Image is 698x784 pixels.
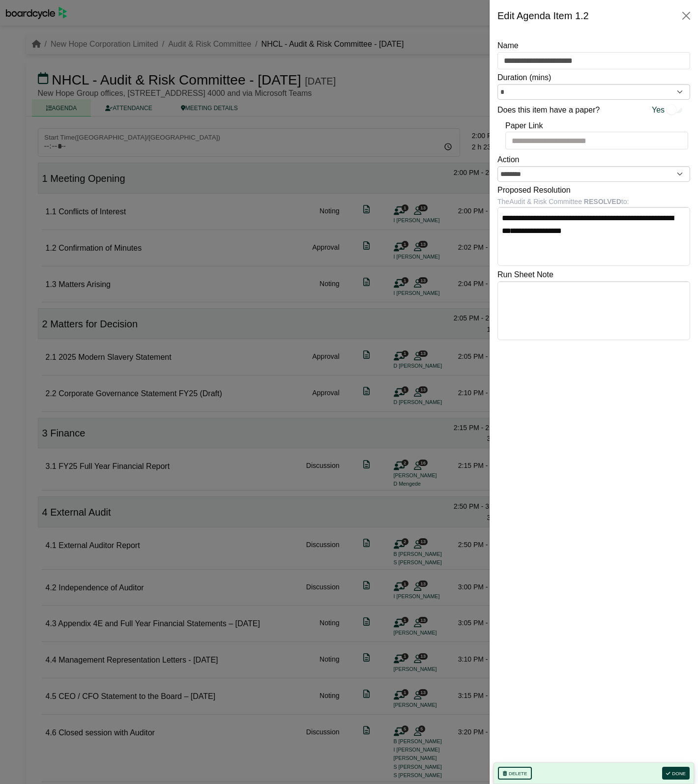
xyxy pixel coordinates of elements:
[497,71,551,84] label: Duration (mins)
[497,8,589,24] div: Edit Agenda Item 1.2
[497,184,571,197] label: Proposed Resolution
[497,268,553,281] label: Run Sheet Note
[652,104,665,116] span: Yes
[505,119,543,132] label: Paper Link
[497,104,600,116] label: Does this item have a paper?
[497,196,690,207] div: The Audit & Risk Committee to:
[678,8,694,24] button: Close
[662,767,690,780] button: Done
[497,153,519,166] label: Action
[584,198,621,205] b: RESOLVED
[497,39,519,52] label: Name
[498,767,532,780] button: Delete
